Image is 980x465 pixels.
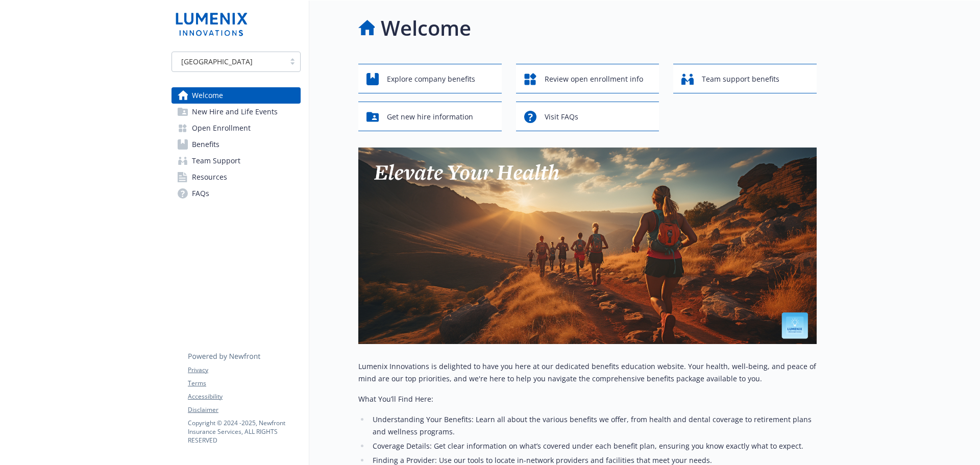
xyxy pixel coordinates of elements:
button: Visit FAQs [516,102,659,131]
button: Team support benefits [673,64,817,93]
button: Explore company benefits [358,64,502,93]
span: [GEOGRAPHIC_DATA] [177,56,280,67]
li: Coverage Details: Get clear information on what’s covered under each benefit plan, ensuring you k... [370,440,817,452]
span: Welcome [192,87,223,104]
a: Welcome [171,87,301,104]
p: Lumenix Innovations is delighted to have you here at our dedicated benefits education website. Yo... [358,360,817,385]
li: Understanding Your Benefits: Learn all about the various benefits we offer, from health and denta... [370,413,817,438]
span: Team support benefits [702,69,779,89]
span: [GEOGRAPHIC_DATA] [181,56,253,67]
button: Get new hire information [358,102,502,131]
a: Team Support [171,153,301,169]
a: Privacy [188,365,300,375]
a: Accessibility [188,392,300,401]
span: Review open enrollment info [545,69,643,89]
p: What You’ll Find Here: [358,393,817,405]
span: Resources [192,169,227,185]
a: Benefits [171,136,301,153]
span: Team Support [192,153,240,169]
a: Disclaimer [188,405,300,414]
a: Terms [188,379,300,388]
span: Explore company benefits [387,69,475,89]
a: New Hire and Life Events [171,104,301,120]
h1: Welcome [381,13,471,43]
a: FAQs [171,185,301,202]
span: New Hire and Life Events [192,104,278,120]
span: Open Enrollment [192,120,251,136]
p: Copyright © 2024 - 2025 , Newfront Insurance Services, ALL RIGHTS RESERVED [188,419,300,445]
a: Resources [171,169,301,185]
button: Review open enrollment info [516,64,659,93]
a: Open Enrollment [171,120,301,136]
span: Benefits [192,136,219,153]
span: Visit FAQs [545,107,578,127]
span: FAQs [192,185,209,202]
span: Get new hire information [387,107,473,127]
img: overview page banner [358,148,817,344]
